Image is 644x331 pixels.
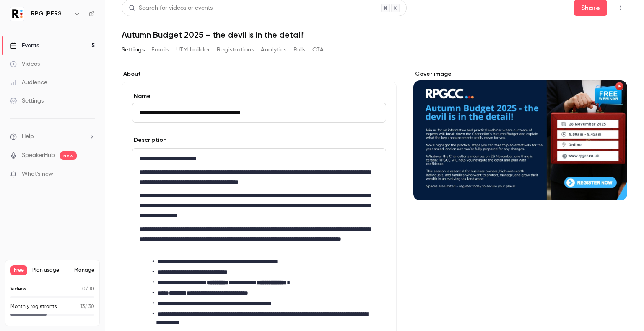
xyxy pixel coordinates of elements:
button: Settings [122,43,145,56]
button: CTA [312,43,324,56]
span: Plan usage [32,267,69,274]
div: Settings [10,97,44,105]
span: 0 [82,287,86,292]
iframe: Noticeable Trigger [85,171,95,178]
label: About [122,70,397,78]
p: Videos [10,285,26,293]
div: Search for videos or events [129,4,213,13]
span: What's new [22,170,53,179]
div: Videos [10,60,40,68]
div: Events [10,41,39,50]
p: Monthly registrants [10,303,57,310]
span: Free [10,265,27,275]
span: 13 [80,304,85,309]
label: Description [132,136,166,144]
p: / 10 [82,285,94,293]
a: SpeakerHub [22,151,55,160]
h6: RPG [PERSON_NAME] [PERSON_NAME] LLP [31,10,70,18]
span: new [60,151,77,160]
h1: Autumn Budget 2025 – the devil is in the detail! [122,30,627,40]
button: UTM builder [176,43,210,56]
section: Cover image [413,70,627,200]
button: Registrations [217,43,254,56]
span: Help [22,132,34,141]
button: Emails [151,43,169,56]
label: Cover image [413,70,627,78]
img: RPG Crouch Chapman LLP [10,7,24,21]
div: Audience [10,78,47,87]
button: Analytics [261,43,287,56]
button: Polls [293,43,306,56]
a: Manage [74,267,94,274]
p: / 30 [80,303,94,310]
label: Name [132,92,386,100]
li: help-dropdown-opener [10,132,95,141]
